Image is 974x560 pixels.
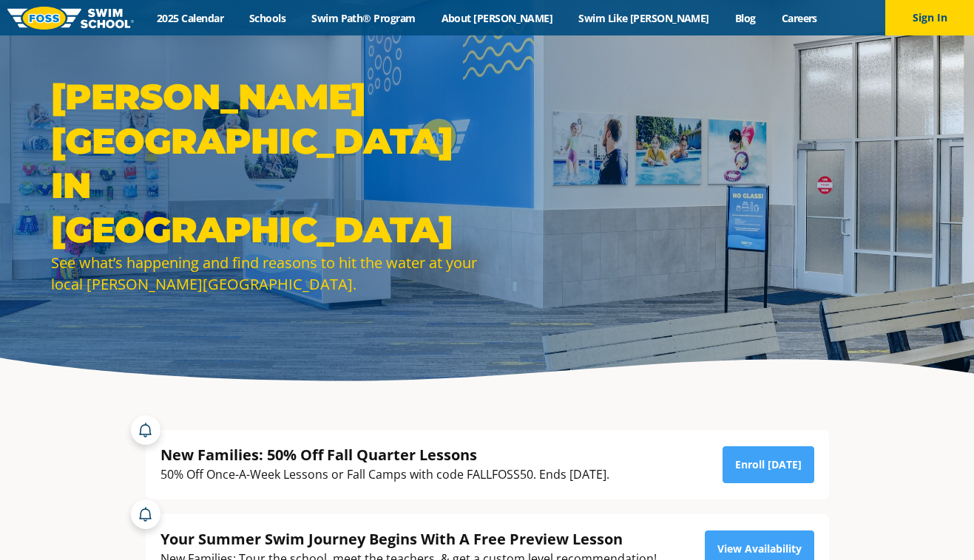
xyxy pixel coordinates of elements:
[160,465,609,485] div: 50% Off Once-A-Week Lessons or Fall Camps with code FALLFOSS50. Ends [DATE].
[768,11,830,25] a: Careers
[51,75,480,252] h1: [PERSON_NAME][GEOGRAPHIC_DATA] in [GEOGRAPHIC_DATA]
[7,7,134,30] img: FOSS Swim School Logo
[722,11,768,25] a: Blog
[160,445,609,465] div: New Families: 50% Off Fall Quarter Lessons
[160,529,657,549] div: Your Summer Swim Journey Begins With A Free Preview Lesson
[237,11,299,25] a: Schools
[566,11,723,25] a: Swim Like [PERSON_NAME]
[723,446,814,483] a: Enroll [DATE]
[428,11,566,25] a: About [PERSON_NAME]
[144,11,237,25] a: 2025 Calendar
[299,11,428,25] a: Swim Path® Program
[51,252,480,295] div: See what’s happening and find reasons to hit the water at your local [PERSON_NAME][GEOGRAPHIC_DATA].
